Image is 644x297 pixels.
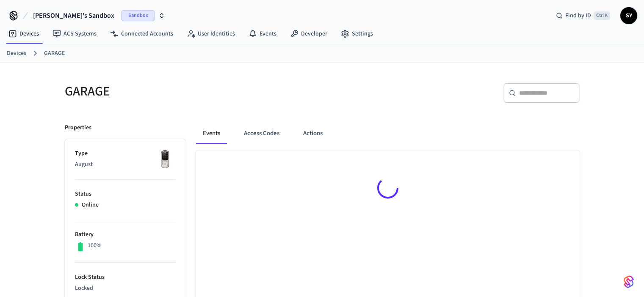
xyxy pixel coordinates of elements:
[196,123,227,144] button: Events
[624,275,634,289] img: SeamLogoGradient.69752ec5.svg
[88,241,102,250] p: 100%
[620,7,637,24] button: SY
[75,230,176,239] p: Battery
[75,160,176,169] p: August
[75,149,176,158] p: Type
[180,26,242,41] a: User Identities
[103,26,180,41] a: Connected Accounts
[2,26,46,41] a: Devices
[565,11,591,20] span: Find by ID
[549,8,617,23] div: Find by IDCtrl K
[621,8,636,23] span: SY
[65,123,91,132] p: Properties
[7,49,26,58] a: Devices
[75,190,176,199] p: Status
[283,26,334,41] a: Developer
[75,273,176,282] p: Lock Status
[296,123,329,144] button: Actions
[237,123,286,144] button: Access Codes
[334,26,380,41] a: Settings
[33,11,114,21] span: [PERSON_NAME]'s Sandbox
[594,11,610,20] span: Ctrl K
[44,49,65,58] a: GARAGE
[196,123,580,144] div: ant example
[82,201,99,210] p: Online
[65,83,317,100] h5: GARAGE
[155,149,176,170] img: Yale Assure Touchscreen Wifi Smart Lock, Satin Nickel, Front
[46,26,103,41] a: ACS Systems
[121,10,155,21] span: Sandbox
[75,284,176,293] p: Locked
[242,26,283,41] a: Events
